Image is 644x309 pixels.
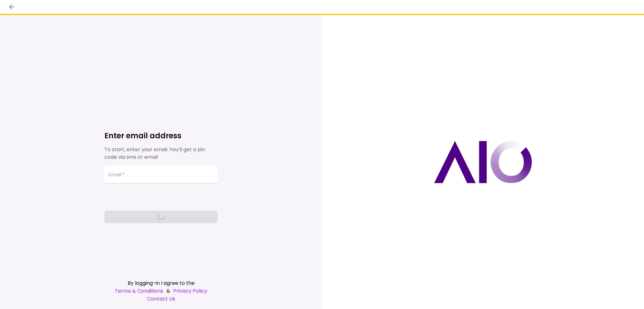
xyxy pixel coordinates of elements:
[173,287,207,295] a: Privacy Policy
[104,287,218,295] div: &
[104,146,218,161] div: To start, enter your email. You’ll get a pin code via sms or email
[104,279,218,287] div: By logging-in I agree to the
[6,2,17,12] button: back
[115,287,163,295] a: Terms & Conditions
[104,131,218,141] h1: Enter email address
[434,141,532,183] img: AIO logo
[104,295,218,303] a: Contact Us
